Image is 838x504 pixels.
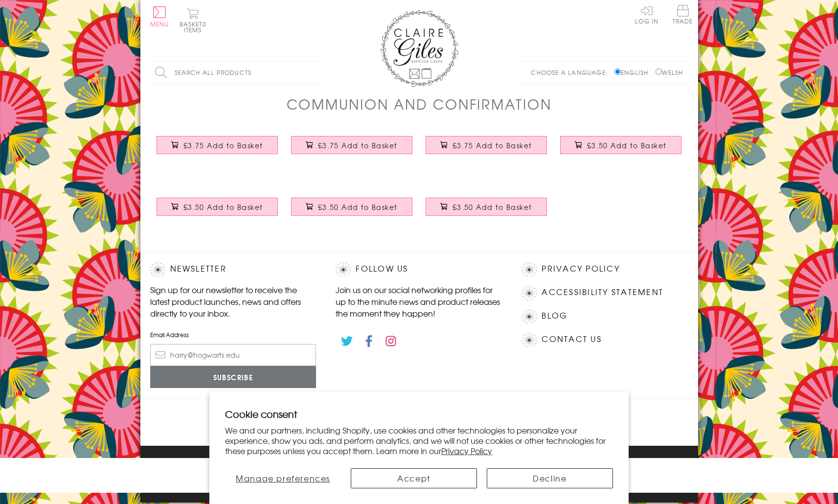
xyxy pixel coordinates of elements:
[184,20,206,34] span: 0 items
[150,344,317,366] input: harry@hogwarts.edu
[542,333,601,346] a: Contact Us
[673,5,693,24] span: Trade
[453,202,532,212] span: £3.50 Add to Basket
[587,140,667,150] span: £3.50 Add to Basket
[426,136,547,154] button: £3.75 Add to Basket
[487,468,613,488] button: Decline
[318,140,398,150] span: £3.75 Add to Basket
[225,407,613,421] h2: Cookie consent
[453,140,532,150] span: £3.75 Add to Basket
[635,5,658,24] a: Log In
[614,69,621,75] input: English
[150,190,285,232] a: Confirmation Congratulations Card, Pink Dove, Embellished with a padded star £3.50 Add to Basket
[560,136,681,154] button: £3.50 Add to Basket
[225,425,613,456] p: We and our partners, including Shopify, use cookies and other technologies to personalize your ex...
[614,68,653,77] label: English
[351,468,477,488] button: Accept
[157,136,278,154] button: £3.75 Add to Basket
[542,286,663,299] a: Accessibility Statement
[150,330,317,339] label: Email Address
[291,136,412,154] button: £3.75 Add to Basket
[183,140,263,150] span: £3.75 Add to Basket
[180,8,206,33] button: Basket0 items
[150,284,317,319] p: Sign up for our newsletter to receive the latest product launches, news and offers directly to yo...
[150,6,169,27] button: Menu
[318,202,398,212] span: £3.50 Add to Basket
[441,445,492,457] a: Privacy Policy
[150,366,317,388] input: Subscribe
[285,129,419,171] a: First Holy Communion Card, Pink Flowers, Embellished with pompoms £3.75 Add to Basket
[673,5,693,26] a: Trade
[656,68,683,77] label: Welsh
[419,190,554,232] a: First Holy Communion Card, Pink Cross, embellished with a fabric butterfly £3.50 Add to Basket
[542,262,619,275] a: Privacy Policy
[554,129,688,171] a: Confirmation Congratulations Card, Blue Dove, Embellished with a padded star £3.50 Add to Basket
[380,10,458,87] img: Claire Giles Greetings Cards
[656,69,662,75] input: Welsh
[542,309,567,322] a: Blog
[157,198,278,216] button: £3.50 Add to Basket
[419,129,554,171] a: Religious Occassions Card, Beads, First Holy Communion, Embellished with pompoms £3.75 Add to Basket
[183,202,263,212] span: £3.50 Add to Basket
[150,262,317,277] h2: Newsletter
[285,190,419,232] a: First Holy Communion Card, Blue Cross, Embellished with a shiny padded star £3.50 Add to Basket
[336,262,502,277] h2: Follow Us
[291,198,412,216] button: £3.50 Add to Basket
[287,94,552,114] h1: Communion and Confirmation
[312,62,321,84] input: Search
[225,468,341,488] button: Manage preferences
[531,68,612,77] p: Choose a language:
[336,284,502,319] p: Join us on our social networking profiles for up to the minute news and product releases the mome...
[150,20,169,28] span: Menu
[150,129,285,171] a: First Holy Communion Card, Blue Flowers, Embellished with pompoms £3.75 Add to Basket
[150,62,321,84] input: Search all products
[426,198,547,216] button: £3.50 Add to Basket
[236,472,330,484] span: Manage preferences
